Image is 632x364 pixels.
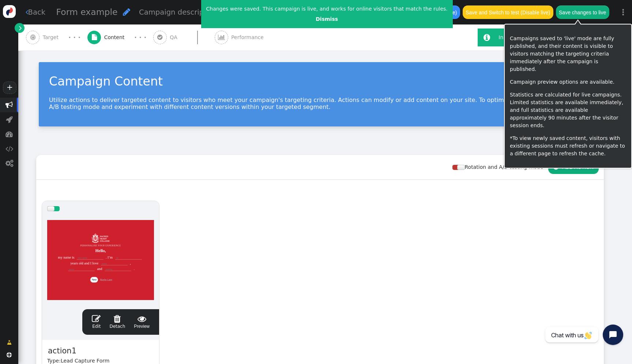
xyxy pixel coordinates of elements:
p: Statistics are calculated for live campaigns. Limited statistics are available immediately, and f... [510,91,626,129]
img: logo-icon.svg [3,5,16,18]
span:  [30,34,35,40]
a: Preview [134,314,150,330]
span:  [7,352,12,357]
a: Back [26,7,46,18]
p: Campaigns saved to 'live' mode are fully published, and their content is visible to visitors matc... [510,35,626,73]
a:  Content · · · [87,24,153,50]
span:  [123,8,130,16]
button: Save changes to live [556,5,609,19]
span:  [26,8,28,16]
p: Campaign preview options are available. [510,78,626,86]
div: In last 90 min: [499,34,537,41]
div: Rotation and A/B testing mode [452,163,548,171]
p: Utilize actions to deliver targeted content to visitors who meet your campaign's targeting criter... [49,96,601,110]
span: Form example [56,7,118,17]
a:  Target · · · [26,24,87,50]
span:  [19,24,22,32]
p: *To view newly saved content, visitors with existing sessions must refresh or navigate to a diffe... [510,134,626,158]
a: Edit [92,314,101,330]
div: · · · [134,33,146,42]
span: Performance [231,34,267,41]
span:  [157,34,162,40]
span:  [92,34,97,40]
span:  [218,34,225,40]
span:  [6,116,13,123]
span:  [7,339,12,346]
span:  [5,160,13,167]
a: Detach [109,314,125,330]
span:  [5,130,13,138]
span: Campaign description [139,8,218,16]
span:  [5,145,13,152]
a:  QA [153,24,215,50]
span:  [134,314,150,323]
span: Lead Capture Form [61,358,109,364]
a: Dismiss [316,16,338,22]
a: ⋮ [614,1,632,23]
button: Save and Switch to test (Disable live) [463,5,553,19]
span: action1 [47,345,77,357]
a: + [3,81,16,94]
span:  [484,34,490,41]
div: Campaign Content [49,72,601,91]
span: Preview [134,314,150,330]
div: · · · [68,33,80,42]
a:  [15,23,25,33]
span:  [5,101,13,109]
span: Content [104,34,128,41]
span: Detach [109,314,125,329]
span:  [92,314,101,323]
span: Target [43,34,62,41]
a:  Performance [215,24,280,50]
span:  [109,314,125,323]
span: QA [170,34,180,41]
a:  [2,336,17,349]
